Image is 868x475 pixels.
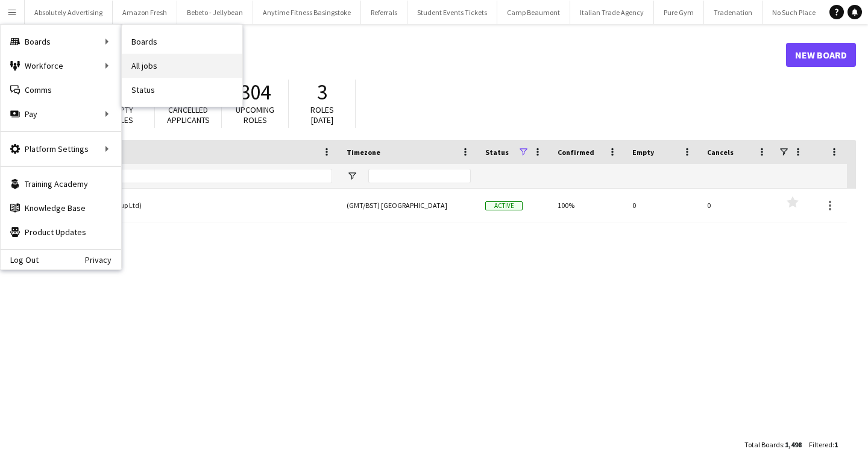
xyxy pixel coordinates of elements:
[1,137,121,161] div: Platform Settings
[85,255,121,265] a: Privacy
[347,171,357,181] button: Open Filter Menu
[240,79,271,105] span: 304
[744,440,783,449] span: Total Boards
[339,189,478,222] div: (GMT/BST) [GEOGRAPHIC_DATA]
[317,79,327,105] span: 3
[113,1,177,24] button: Amazon Fresh
[550,189,625,222] div: 100%
[1,172,121,196] a: Training Academy
[497,1,570,24] button: Camp Beaumont
[407,1,497,24] button: Student Events Tickets
[632,148,654,157] span: Empty
[21,46,786,64] h1: Boards
[1,30,121,54] div: Boards
[310,104,334,125] span: Roles [DATE]
[368,169,471,183] input: Timezone Filter Input
[28,189,332,222] a: Committee App (Burki Group Ltd)
[1,196,121,220] a: Knowledge Base
[253,1,361,24] button: Anytime Fitness Basingstoke
[122,78,242,102] a: Status
[1,102,121,126] div: Pay
[744,433,802,456] div: :
[167,104,210,125] span: Cancelled applicants
[785,440,802,449] span: 1,498
[485,148,509,157] span: Status
[558,148,594,157] span: Confirmed
[347,148,380,157] span: Timezone
[1,54,121,78] div: Workforce
[763,1,826,24] button: No Such Place
[50,169,332,183] input: Board name Filter Input
[1,255,39,265] a: Log Out
[361,1,407,24] button: Referrals
[122,54,242,78] a: All jobs
[1,220,121,244] a: Product Updates
[704,1,763,24] button: Tradenation
[25,1,113,24] button: Absolutely Advertising
[122,30,242,54] a: Boards
[707,148,734,157] span: Cancels
[485,201,523,210] span: Active
[654,1,704,24] button: Pure Gym
[236,104,274,125] span: Upcoming roles
[834,440,838,449] span: 1
[570,1,654,24] button: Italian Trade Agency
[809,433,838,456] div: :
[177,1,253,24] button: Bebeto - Jellybean
[700,189,775,222] div: 0
[625,189,700,222] div: 0
[786,43,856,67] a: New Board
[1,78,121,102] a: Comms
[809,440,832,449] span: Filtered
